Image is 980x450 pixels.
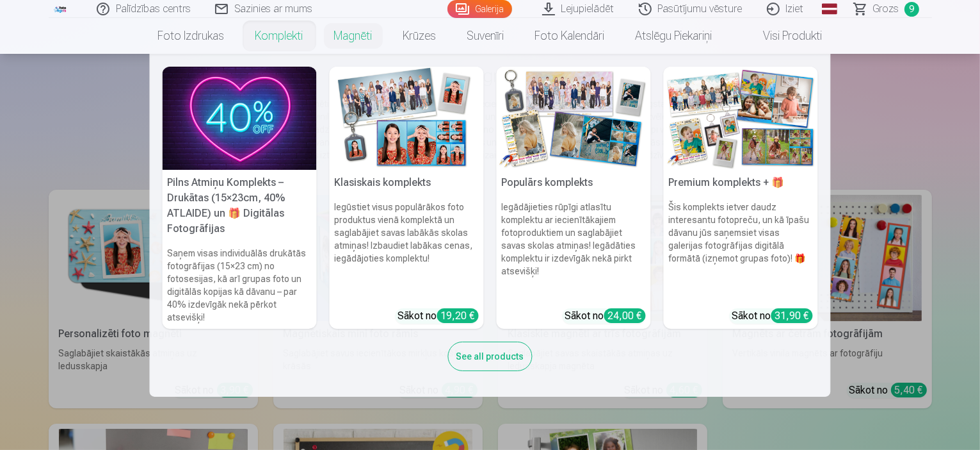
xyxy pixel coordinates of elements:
div: Sākot no [565,308,646,324]
a: Premium komplekts + 🎁 Premium komplekts + 🎁Šis komplekts ietver daudz interesantu fotopreču, un k... [664,67,818,329]
img: Klasiskais komplekts [330,67,484,170]
div: Sākot no [398,308,479,324]
a: Suvenīri [452,18,520,54]
h6: Saņem visas individuālās drukātās fotogrāfijas (15×23 cm) no fotosesijas, kā arī grupas foto un d... [163,242,317,329]
span: Grozs [873,1,899,17]
div: 31,90 € [771,308,813,323]
span: 9 [904,2,919,17]
div: See all products [448,342,533,371]
h6: Šis komplekts ietver daudz interesantu fotopreču, un kā īpašu dāvanu jūs saņemsiet visas galerija... [664,196,818,303]
a: Komplekti [240,18,319,54]
h6: Iegādājieties rūpīgi atlasītu komplektu ar iecienītākajiem fotoproduktiem un saglabājiet savas sk... [497,196,651,303]
div: Sākot no [732,308,813,324]
img: Populārs komplekts [497,67,651,170]
a: Klasiskais komplektsKlasiskais komplektsIegūstiet visus populārākos foto produktus vienā komplekt... [330,67,484,329]
div: 19,20 € [437,308,479,323]
h5: Populārs komplekts [497,170,651,196]
h5: Premium komplekts + 🎁 [664,170,818,196]
img: Pilns Atmiņu Komplekts – Drukātas (15×23cm, 40% ATLAIDE) un 🎁 Digitālas Fotogrāfijas [163,67,317,170]
a: Atslēgu piekariņi [620,18,728,54]
img: /fa1 [54,5,68,13]
a: Krūzes [388,18,452,54]
h6: Iegūstiet visus populārākos foto produktus vienā komplektā un saglabājiet savas labākās skolas at... [330,196,484,303]
img: Premium komplekts + 🎁 [664,67,818,170]
a: Pilns Atmiņu Komplekts – Drukātas (15×23cm, 40% ATLAIDE) un 🎁 Digitālas Fotogrāfijas Pilns Atmiņu... [163,67,317,329]
a: Populārs komplektsPopulārs komplektsIegādājieties rūpīgi atlasītu komplektu ar iecienītākajiem fo... [497,67,651,329]
h5: Klasiskais komplekts [330,170,484,196]
a: See all products [448,349,533,362]
a: Foto izdrukas [143,18,240,54]
a: Foto kalendāri [520,18,620,54]
div: 24,00 € [604,308,646,323]
a: Visi produkti [728,18,838,54]
a: Magnēti [319,18,388,54]
h5: Pilns Atmiņu Komplekts – Drukātas (15×23cm, 40% ATLAIDE) un 🎁 Digitālas Fotogrāfijas [163,170,317,242]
